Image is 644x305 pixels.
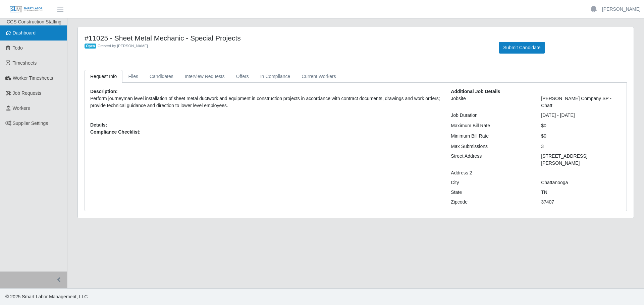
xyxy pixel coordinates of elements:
[536,143,626,150] div: 3
[179,70,230,83] a: Interview Requests
[536,189,626,196] div: TN
[13,121,48,126] span: Supplier Settings
[90,89,118,94] b: Description:
[90,95,441,109] p: Perform journeyman level installation of sheet metal ductwork and equipment in construction proje...
[7,19,61,24] span: CCS Construction Staffing
[446,95,536,109] div: Jobsite
[144,70,179,83] a: Candidates
[13,90,42,96] span: Job Requests
[85,34,489,42] h4: #11025 - Sheet Metal Mechanic - Special Projects
[499,42,545,54] button: Submit Candidate
[446,199,536,206] div: Zipcode
[90,122,107,128] b: Details:
[446,143,536,150] div: Max Submissions
[446,179,536,186] div: City
[446,133,536,140] div: Minimum Bill Rate
[90,129,141,135] b: Compliance Checklist:
[446,169,536,176] div: Address 2
[255,70,296,83] a: In Compliance
[536,133,626,140] div: $0
[13,105,30,111] span: Workers
[9,6,43,13] img: SLM Logo
[5,294,88,299] span: © 2025 Smart Labor Management, LLC
[536,112,626,119] div: [DATE] - [DATE]
[536,122,626,129] div: $0
[536,179,626,186] div: Chattanooga
[446,112,536,119] div: Job Duration
[446,122,536,129] div: Maximum Bill Rate
[446,189,536,196] div: State
[451,89,500,94] b: Additional Job Details
[536,199,626,206] div: 37407
[85,70,122,83] a: Request Info
[296,70,341,83] a: Current Workers
[13,60,37,66] span: Timesheets
[536,153,626,167] div: [STREET_ADDRESS][PERSON_NAME]
[13,75,53,81] span: Worker Timesheets
[446,153,536,167] div: Street Address
[13,30,36,35] span: Dashboard
[13,45,23,51] span: Todo
[85,44,96,49] span: Open
[122,70,144,83] a: Files
[602,6,641,13] a: [PERSON_NAME]
[98,44,148,48] span: Created by [PERSON_NAME]
[536,95,626,109] div: [PERSON_NAME] Company SP - Chatt
[230,70,255,83] a: Offers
